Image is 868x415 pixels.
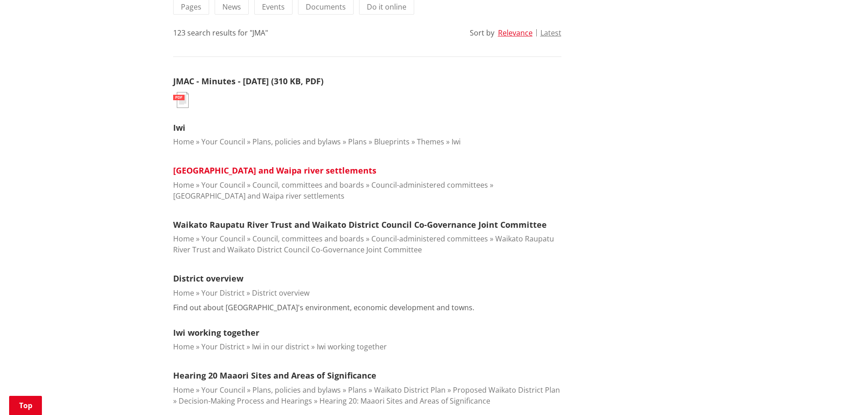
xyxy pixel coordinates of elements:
a: Home [173,234,194,244]
a: JMAC - Minutes - [DATE] (310 KB, PDF) [173,76,324,87]
a: Waikato Raupatu River Trust and Waikato District Council Co-Governance Joint Committee [173,234,554,255]
a: [GEOGRAPHIC_DATA] and Waipa river settlements [173,191,344,201]
a: Proposed Waikato District Plan [453,385,560,395]
a: Council, committees and boards [252,180,364,190]
a: Your District [201,342,245,352]
a: Iwi [452,137,461,147]
a: Home [173,385,194,395]
p: Find out about [GEOGRAPHIC_DATA]'s environment, economic development and towns. [173,302,474,313]
a: Plans [348,385,367,395]
a: Your Council [201,180,245,190]
a: Plans [348,137,367,147]
a: Council-administered committees [371,180,488,190]
a: Hearing 20 Maaori Sites and Areas of Significance [173,370,376,381]
a: Council-administered committees [371,234,488,244]
a: [GEOGRAPHIC_DATA] and Waipa river settlements [173,165,376,176]
a: Iwi [173,122,185,133]
a: District overview [173,273,243,284]
a: Your District [201,288,245,298]
a: Iwi working together [173,327,259,338]
button: Latest [540,29,561,37]
div: 123 search results for "JMA" [173,27,268,38]
a: Your Council [201,234,245,244]
span: Pages [181,2,201,12]
span: News [222,2,241,12]
a: Waikato District Plan [374,385,446,395]
a: Your Council [201,137,245,147]
a: Plans, policies and bylaws [252,385,341,395]
span: Documents [306,2,346,12]
button: Relevance [498,29,533,37]
a: District overview [252,288,309,298]
span: Do it online [367,2,406,12]
a: Home [173,288,194,298]
span: Events [262,2,285,12]
img: document-pdf.svg [173,92,189,108]
a: Themes [417,137,444,147]
a: Iwi working together [317,342,387,352]
a: Home [173,180,194,190]
iframe: Messenger Launcher [826,377,859,410]
a: Decision-Making Process and Hearings [179,396,312,406]
a: Blueprints [374,137,410,147]
a: Home [173,137,194,147]
a: Plans, policies and bylaws [252,137,341,147]
a: Top [9,396,42,415]
a: Hearing 20: Maaori Sites and Areas of Significance [319,396,490,406]
a: Home [173,342,194,352]
a: Iwi in our district [252,342,309,352]
a: Council, committees and boards [252,234,364,244]
a: Your Council [201,385,245,395]
div: Sort by [470,27,494,38]
a: Waikato Raupatu River Trust and Waikato District Council Co-Governance Joint Committee [173,219,547,230]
